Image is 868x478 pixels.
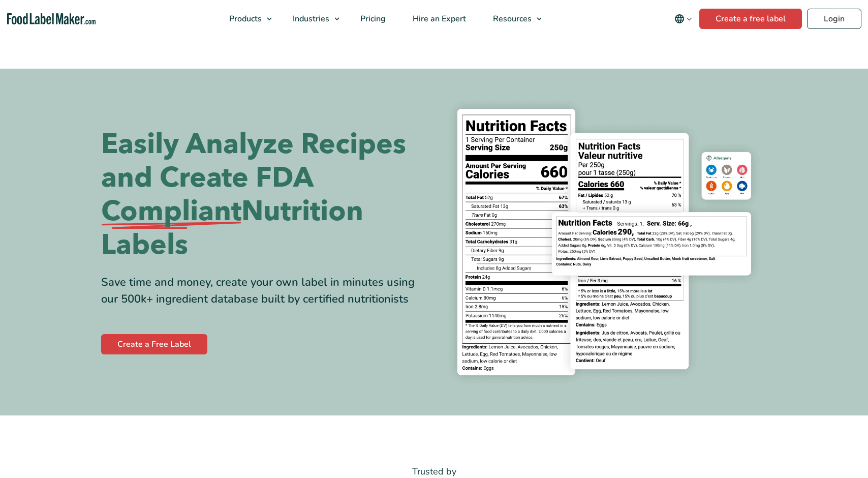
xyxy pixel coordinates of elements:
[699,9,802,29] a: Create a free label
[101,128,426,262] h1: Easily Analyze Recipes and Create FDA Nutrition Labels
[101,334,207,354] a: Create a Free Label
[101,274,426,308] div: Save time and money, create your own label in minutes using our 500k+ ingredient database built b...
[667,9,699,29] button: Change language
[807,9,861,29] a: Login
[7,13,96,25] a: Food Label Maker homepage
[101,195,241,228] span: Compliant
[357,13,387,24] span: Pricing
[410,13,467,24] span: Hire an Expert
[490,13,533,24] span: Resources
[226,13,263,24] span: Products
[290,13,330,24] span: Industries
